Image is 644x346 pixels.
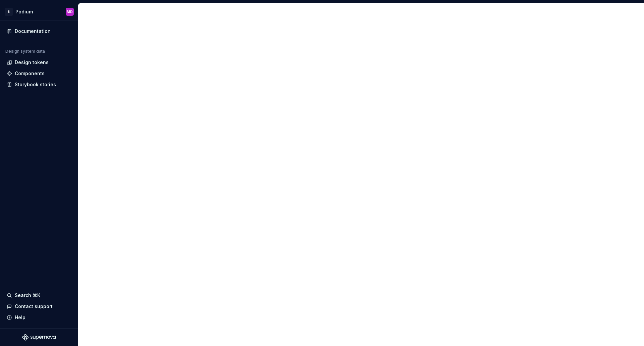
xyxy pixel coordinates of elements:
[15,28,51,35] div: Documentation
[4,68,74,79] a: Components
[5,49,45,54] div: Design system data
[4,26,74,37] a: Documentation
[15,59,49,66] div: Design tokens
[1,4,76,19] button: SPodiumMD
[4,57,74,68] a: Design tokens
[15,314,25,321] div: Help
[15,292,40,299] div: Search ⌘K
[4,312,74,323] button: Help
[15,81,56,88] div: Storybook stories
[4,290,74,301] button: Search ⌘K
[15,8,33,15] div: Podium
[4,79,74,90] a: Storybook stories
[4,301,74,312] button: Contact support
[67,9,73,14] div: MD
[5,8,13,16] div: S
[15,303,53,310] div: Contact support
[22,334,56,341] svg: Supernova Logo
[15,70,45,77] div: Components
